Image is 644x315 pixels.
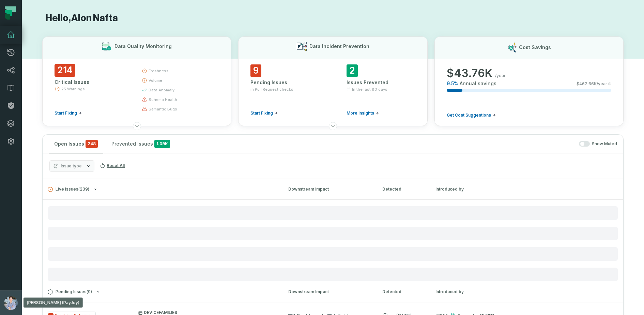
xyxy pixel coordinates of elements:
[61,86,85,92] span: 25 Warnings
[309,43,369,50] h3: Data Incident Prevention
[149,97,177,102] span: schema health
[382,289,423,295] div: Detected
[250,110,273,116] span: Start Fixing
[178,141,617,147] div: Show Muted
[106,135,175,153] button: Prevented Issues
[288,289,370,295] div: Downstream Impact
[4,296,18,310] img: avatar of Alon Nafta
[495,73,506,78] span: /year
[49,160,94,172] button: Issue type
[149,78,162,83] span: volume
[250,110,278,116] a: Start Fixing
[154,140,170,148] span: 1.09K
[352,87,387,92] span: In the last 90 days
[250,79,319,86] div: Pending Issues
[447,112,496,118] a: Get Cost Suggestions
[435,186,497,192] div: Introduced by
[434,36,624,126] button: Cost Savings$43.76K/year9.5%Annual savings$462.66K/yearGet Cost Suggestions
[42,12,624,24] h1: Hello, Alon Nafta
[288,186,370,192] div: Downstream Impact
[460,80,496,87] span: Annual savings
[435,289,497,295] div: Introduced by
[447,80,458,87] span: 9.5 %
[86,140,98,148] span: critical issues and errors combined
[238,36,427,126] button: Data Incident Prevention9Pending Issuesin Pull Request checksStart Fixing2Issues PreventedIn the ...
[149,68,169,74] span: freshness
[382,186,423,192] div: Detected
[48,289,92,295] span: Pending Issues ( 9 )
[48,289,276,295] button: Pending Issues(9)
[97,160,127,171] button: Reset All
[43,199,623,281] div: Live Issues(239)
[42,36,231,126] button: Data Quality Monitoring214Critical Issues25 WarningsStart Fixingfreshnessvolumedata anomalyschema...
[49,135,103,153] button: Open Issues
[347,110,379,116] a: More insights
[48,187,89,192] span: Live Issues ( 239 )
[24,298,83,308] div: [PERSON_NAME] (PayJoy)
[55,64,75,77] span: 214
[347,79,415,86] div: Issues Prevented
[347,110,374,116] span: More insights
[250,87,293,92] span: in Pull Request checks
[55,110,82,116] a: Start Fixing
[447,112,491,118] span: Get Cost Suggestions
[447,66,492,80] span: $ 43.76K
[577,81,607,87] span: $ 462.66K /year
[55,110,77,116] span: Start Fixing
[250,64,261,77] span: 9
[149,106,177,112] span: semantic bugs
[114,43,172,50] h3: Data Quality Monitoring
[48,187,276,192] button: Live Issues(239)
[347,64,358,77] span: 2
[55,79,129,86] div: Critical Issues
[61,163,82,169] span: Issue type
[519,44,551,51] h3: Cost Savings
[149,87,174,93] span: data anomaly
